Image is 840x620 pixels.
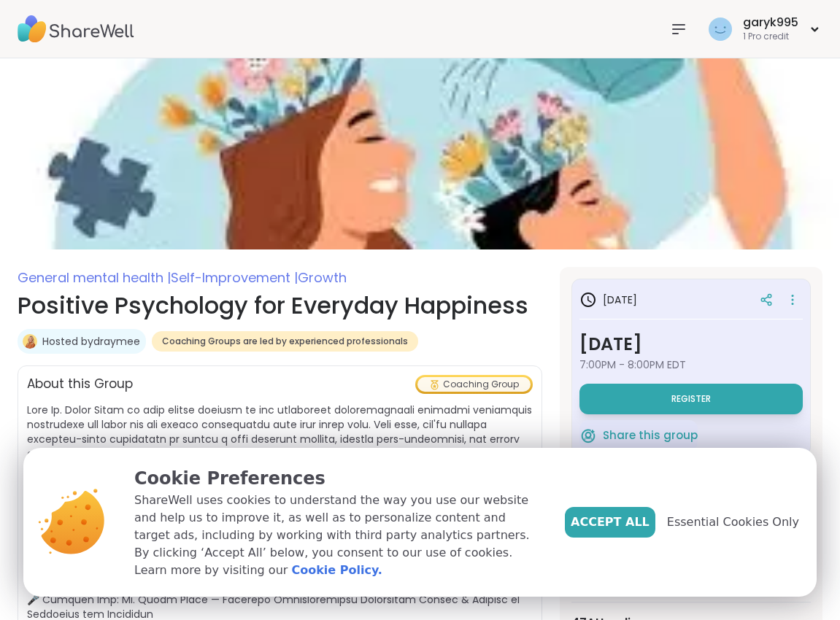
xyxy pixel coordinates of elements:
span: Self-Improvement | [171,268,298,287]
span: Share this group [603,427,698,444]
h3: [DATE] [579,331,803,357]
button: Share this group [579,420,698,451]
button: Accept All [565,507,655,538]
div: 1 Pro credit [743,31,798,43]
img: ShareWell Logomark [579,427,597,444]
span: 7:00PM - 8:00PM EDT [579,357,803,372]
img: ShareWell Nav Logo [18,4,134,55]
p: ShareWell uses cookies to understand the way you use our website and help us to improve it, as we... [134,492,542,579]
img: garyk995 [709,18,732,41]
a: Hosted bydraymee [42,334,140,349]
h3: [DATE] [579,291,637,309]
a: Cookie Policy. [291,562,382,579]
span: Accept All [571,514,650,531]
span: Register [671,393,711,405]
span: Essential Cookies Only [667,514,799,531]
h1: Positive Psychology for Everyday Happiness [18,288,542,323]
img: draymee [23,334,37,349]
button: Register [579,384,803,414]
p: Cookie Preferences [134,465,542,492]
span: Growth [298,268,347,287]
h2: About this Group [27,375,133,394]
span: General mental health | [18,268,171,287]
div: Coaching Group [417,377,531,392]
div: garyk995 [743,15,798,31]
span: Coaching Groups are led by experienced professionals [162,336,408,347]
